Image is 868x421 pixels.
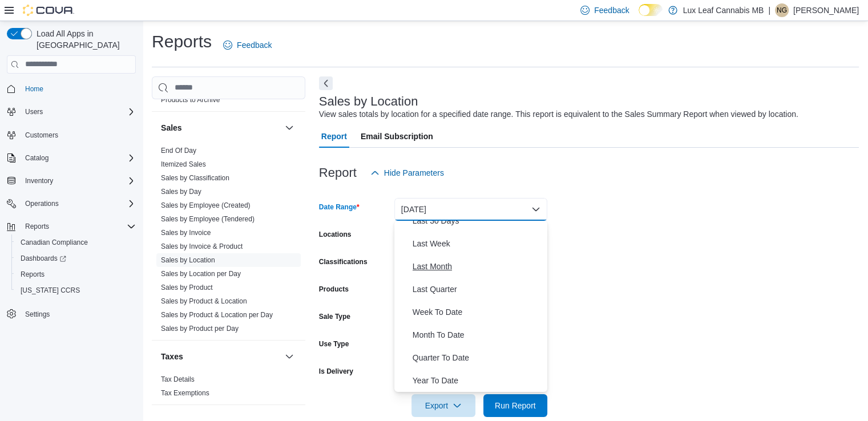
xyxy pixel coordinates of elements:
a: End Of Day [161,147,196,155]
button: Operations [2,196,140,212]
div: View sales totals by location for a specified date range. This report is equivalent to the Sales ... [319,108,798,120]
span: Canadian Compliance [16,236,136,249]
span: Report [321,125,347,148]
span: Sales by Location [161,256,215,265]
button: Taxes [282,350,296,363]
span: Dashboards [21,254,66,263]
div: Sales [152,144,305,340]
span: Itemized Sales [161,160,206,169]
div: Nicole Gorvichuk [775,3,789,17]
button: [US_STATE] CCRS [11,282,140,298]
a: Sales by Location [161,256,215,264]
a: Sales by Invoice [161,229,211,237]
h3: Report [319,166,357,180]
span: Dark Mode [639,16,639,17]
span: Sales by Employee (Created) [161,201,251,210]
label: Locations [319,230,352,239]
a: Customers [21,128,63,142]
span: Reports [16,268,136,281]
span: Home [25,84,43,94]
span: Last 30 Days [413,214,543,228]
label: Date Range [319,203,360,212]
button: Sales [161,122,280,133]
span: Email Subscription [361,125,433,148]
button: Settings [2,305,140,322]
span: Last Week [413,237,543,250]
div: Taxes [152,373,305,404]
span: Sales by Classification [161,173,229,183]
a: Dashboards [16,252,71,265]
span: Users [21,105,136,119]
a: Itemized Sales [161,160,206,168]
a: Sales by Classification [161,174,229,182]
span: Canadian Compliance [21,238,88,247]
nav: Complex example [7,76,136,352]
a: Products to Archive [161,96,220,104]
a: Home [21,82,48,96]
button: Users [21,105,47,119]
h3: Sales by Location [319,95,418,108]
span: Inventory [21,174,136,188]
button: Catalog [21,151,53,165]
h1: Reports [152,30,212,53]
label: Use Type [319,339,349,349]
span: Settings [25,310,50,319]
span: Operations [25,199,59,208]
span: Sales by Day [161,187,201,196]
a: Dashboards [11,250,140,266]
span: Washington CCRS [16,284,136,297]
button: Users [2,104,140,120]
button: Sales [282,121,296,135]
span: Last Month [413,260,543,273]
button: Operations [21,197,63,211]
button: Canadian Compliance [11,234,140,250]
span: Export [418,394,469,417]
span: Customers [25,131,58,140]
span: Reports [21,220,136,233]
button: Hide Parameters [366,161,449,184]
p: [PERSON_NAME] [793,3,859,17]
a: [US_STATE] CCRS [16,284,84,297]
label: Sale Type [319,312,350,321]
button: Run Report [483,394,547,417]
span: Sales by Product [161,283,213,292]
span: Load All Apps in [GEOGRAPHIC_DATA] [32,28,136,51]
label: Is Delivery [319,367,353,376]
span: Catalog [25,153,49,163]
span: Sales by Employee (Tendered) [161,214,255,224]
span: Feedback [594,5,629,16]
p: Lux Leaf Cannabis MB [683,3,764,17]
label: Classifications [319,257,368,266]
label: Products [319,285,349,294]
button: [DATE] [394,198,547,221]
span: Hide Parameters [384,167,444,179]
button: Export [411,394,475,417]
a: Sales by Product [161,284,213,292]
p: | [768,3,770,17]
span: Products to Archive [161,95,220,104]
a: Sales by Product & Location per Day [161,311,273,319]
a: Sales by Day [161,188,201,196]
span: Month To Date [413,328,543,342]
span: Sales by Invoice & Product [161,242,243,251]
button: Reports [21,220,54,233]
button: Next [319,76,333,90]
button: Reports [11,266,140,282]
span: Quarter To Date [413,351,543,365]
button: Catalog [2,150,140,166]
a: Tax Details [161,375,195,383]
input: Dark Mode [639,4,663,16]
span: Year To Date [413,374,543,387]
button: Customers [2,127,140,143]
a: Sales by Employee (Created) [161,201,251,209]
a: Sales by Product per Day [161,325,239,333]
span: Last Quarter [413,282,543,296]
span: Reports [25,222,49,231]
button: Reports [2,218,140,234]
span: Sales by Invoice [161,228,211,237]
span: Sales by Product & Location [161,297,247,306]
a: Sales by Invoice & Product [161,242,243,250]
span: Feedback [237,39,272,51]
